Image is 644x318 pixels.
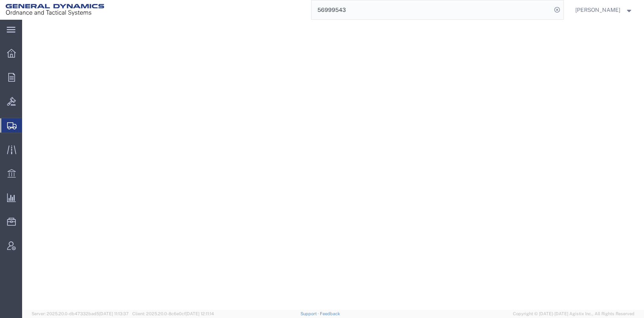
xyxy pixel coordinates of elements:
[575,5,633,15] button: [PERSON_NAME]
[513,311,635,317] span: Copyright © [DATE]-[DATE] Agistix Inc., All Rights Reserved
[32,311,129,316] span: Server: 2025.20.0-db47332bad5
[312,0,552,19] input: Search for shipment number, reference number
[22,20,644,310] iframe: FS Legacy Container
[575,6,620,14] span: Tim Schaffer
[99,311,129,316] span: [DATE] 11:13:37
[132,311,214,316] span: Client: 2025.20.0-8c6e0cf
[6,4,104,16] img: logo
[320,311,340,316] a: Feedback
[300,311,320,316] a: Support
[186,311,214,316] span: [DATE] 12:11:14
